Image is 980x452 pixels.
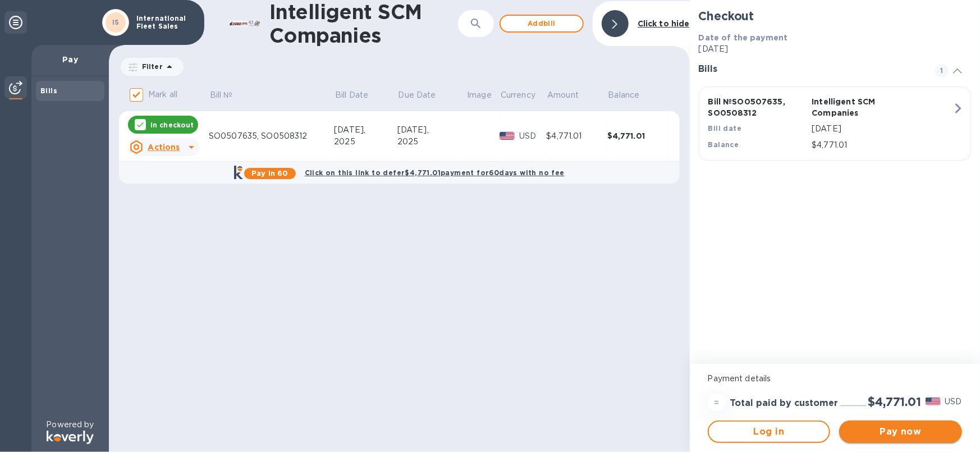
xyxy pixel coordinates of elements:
[708,140,739,149] b: Balance
[251,169,288,177] b: Pay in 60
[607,130,668,141] div: $4,771.01
[699,33,788,42] b: Date of the payment
[209,130,334,142] div: SO0507635, SO0508312
[40,86,57,95] b: Bills
[397,136,466,148] div: 2025
[334,124,397,136] div: [DATE],
[699,9,971,23] h2: Checkout
[467,89,492,101] p: Image
[935,64,949,77] span: 1
[699,43,971,55] p: [DATE]
[399,89,436,101] p: Due Date
[510,17,574,30] span: Add bill
[708,373,962,385] p: Payment details
[812,123,952,135] p: [DATE]
[708,394,726,412] div: =
[335,89,383,101] span: Bill Date
[150,120,194,130] p: In checkout
[708,421,831,443] button: Log in
[730,398,839,409] h3: Total paid by customer
[40,54,100,65] p: Pay
[699,64,922,75] h3: Bills
[718,425,821,439] span: Log in
[519,130,547,142] p: USD
[608,89,654,101] span: Balance
[812,139,952,151] p: $4,771.01
[638,19,690,28] b: Click to hide
[112,18,120,26] b: IS
[608,89,639,101] p: Balance
[148,89,177,101] p: Mark all
[210,89,233,101] p: Bill №
[547,130,607,142] div: $4,771.01
[46,419,94,431] p: Powered by
[868,395,921,409] h2: $4,771.01
[500,15,584,33] button: Addbill
[926,398,941,405] img: USD
[547,89,579,101] p: Amount
[335,89,368,101] p: Bill Date
[138,62,163,71] p: Filter
[148,143,180,152] u: Actions
[397,124,466,136] div: [DATE],
[839,421,962,443] button: Pay now
[334,136,397,148] div: 2025
[47,431,94,444] img: Logo
[708,96,808,118] p: Bill № SO0507635, SO0508312
[708,124,742,133] b: Bill date
[136,15,193,30] p: International Fleet Sales
[210,89,248,101] span: Bill №
[812,96,911,118] p: Intelligent SCM Companies
[848,425,953,439] span: Pay now
[547,89,593,101] span: Amount
[305,168,565,177] b: Click on this link to defer $4,771.01 payment for 60 days with no fee
[399,89,451,101] span: Due Date
[500,132,515,140] img: USD
[699,86,971,161] button: Bill №SO0507635, SO0508312Intelligent SCM CompaniesBill date[DATE]Balance$4,771.01
[501,89,535,101] p: Currency
[945,396,962,408] p: USD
